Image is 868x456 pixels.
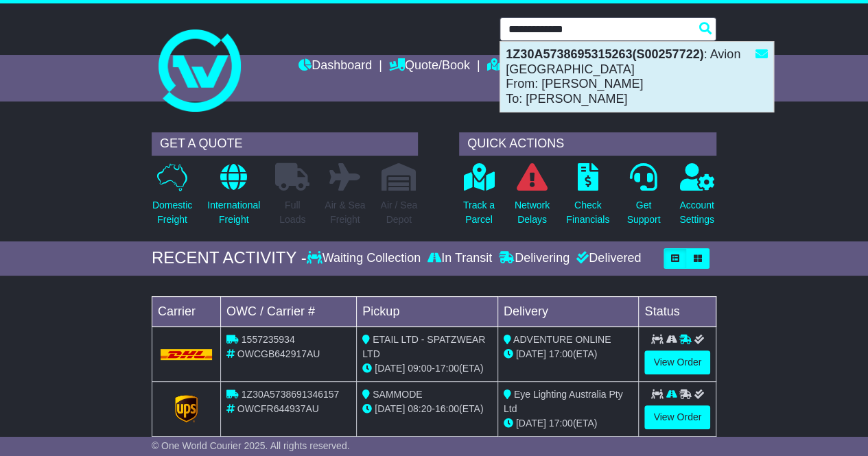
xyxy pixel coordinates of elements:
div: : Avion [GEOGRAPHIC_DATA] From: [PERSON_NAME] To: [PERSON_NAME] [500,42,773,112]
span: OWCFR644937AU [237,403,319,414]
img: GetCarrierServiceLogo [175,395,198,422]
p: Air & Sea Freight [325,198,365,227]
p: Network Delays [515,198,550,227]
span: SAMMODE [373,389,422,400]
span: ADVENTURE ONLINE [513,334,611,345]
div: (ETA) [504,347,633,361]
p: Full Loads [275,198,309,227]
strong: 1Z30A5738695315263(S00257722) [506,47,703,61]
a: Tracking [487,55,548,78]
span: 09:00 [408,363,432,374]
img: DHL.png [161,349,212,360]
span: [DATE] [375,363,405,374]
span: Eye Lighting Australia Pty Ltd [504,389,623,414]
p: Check Financials [566,198,609,227]
td: OWC / Carrier # [220,296,356,326]
span: 16:00 [435,403,459,414]
a: View Order [644,350,710,374]
span: 08:20 [408,403,432,414]
span: [DATE] [516,418,546,429]
td: Pickup [357,296,498,326]
div: GET A QUOTE [152,132,418,156]
a: Track aParcel [462,163,495,235]
td: Status [639,296,716,326]
a: AccountSettings [679,163,715,235]
div: (ETA) [504,416,633,431]
a: Dashboard [298,55,372,78]
span: 1Z30A5738691346157 [242,389,339,400]
a: NetworkDelays [514,163,550,235]
a: View Order [644,405,710,429]
p: Account Settings [679,198,714,227]
span: 17:00 [549,348,573,359]
td: Delivery [497,296,639,326]
span: © One World Courier 2025. All rights reserved. [152,440,350,451]
div: Delivered [573,251,641,266]
span: 1557235934 [242,334,295,345]
div: Waiting Collection [307,251,424,266]
div: Delivering [495,251,573,266]
div: - (ETA) [362,402,492,416]
div: RECENT ACTIVITY - [152,248,307,268]
span: ETAIL LTD - SPATZWEAR LTD [362,334,485,359]
p: Get Support [626,198,660,227]
a: CheckFinancials [565,163,610,235]
a: DomesticFreight [152,163,193,235]
div: In Transit [424,251,495,266]
td: Carrier [152,296,220,326]
span: [DATE] [375,403,405,414]
div: - (ETA) [362,361,492,376]
span: 17:00 [549,418,573,429]
a: Quote/Book [389,55,470,78]
div: QUICK ACTIONS [459,132,716,156]
span: [DATE] [516,348,546,359]
a: GetSupport [626,163,661,235]
p: Domestic Freight [152,198,192,227]
span: OWCGB642917AU [237,348,320,359]
p: International Freight [207,198,260,227]
span: 17:00 [435,363,459,374]
p: Track a Parcel [463,198,495,227]
p: Air / Sea Depot [380,198,417,227]
a: InternationalFreight [207,163,261,235]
